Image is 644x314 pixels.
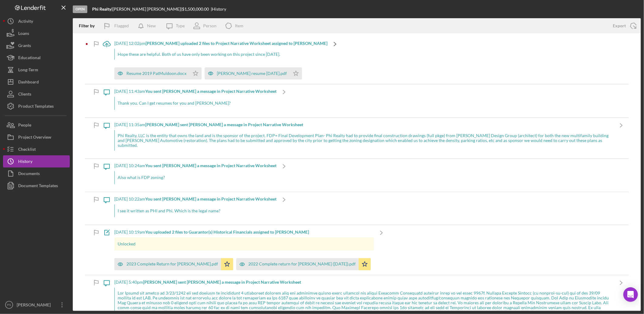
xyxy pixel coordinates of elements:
div: Person [203,23,216,28]
div: [DATE] 11:43am [114,89,277,94]
div: Clients [18,88,31,102]
button: Document Templates [3,180,70,192]
b: [PERSON_NAME] sent [PERSON_NAME] a message in Project Narrative Worksheet [143,279,301,285]
a: [DATE] 10:19amYou uploaded 2 files to Guarantor(s) Historical Financials assigned to [PERSON_NAME... [99,225,389,275]
div: Filter by [79,23,99,28]
button: Checklist [3,143,70,155]
div: Checklist [18,143,36,157]
b: [PERSON_NAME] uploaded 2 files to Project Narrative Worksheet assigned to [PERSON_NAME] [146,41,327,46]
button: Grants [3,39,70,52]
button: Product Templates [3,100,70,112]
button: New [135,20,162,32]
div: Open [73,5,87,13]
div: [DATE] 10:24am [114,163,277,168]
button: 2023 Complete Return for [PERSON_NAME].pdf [114,258,233,270]
a: [DATE] 10:22amYou sent [PERSON_NAME] a message in Project Narrative WorksheetI see it written as ... [99,192,292,225]
a: [DATE] 12:02pm[PERSON_NAME] uploaded 2 files to Project Narrative Worksheet assigned to [PERSON_N... [99,36,343,84]
div: [PERSON_NAME] [PERSON_NAME] | [112,7,182,12]
p: Unlocked [118,241,371,247]
text: PS [7,303,11,307]
a: [DATE] 10:24amYou sent [PERSON_NAME] a message in Project Narrative WorksheetAlso what is FDP zon... [99,159,292,191]
button: Project Overview [3,131,70,143]
div: Educational [18,52,41,65]
div: 2022 Complete return for [PERSON_NAME] ([DATE]).pdf [248,262,356,266]
div: New [147,20,156,32]
b: You uploaded 2 files to Guarantor(s) Historical Financials assigned to [PERSON_NAME] [145,229,309,235]
b: [PERSON_NAME] sent [PERSON_NAME] a message in Project Narrative Worksheet [145,122,303,127]
button: Dashboard [3,76,70,88]
div: Long-Term [18,64,38,77]
div: [DATE] 12:02pm [114,41,327,46]
a: [DATE] 11:35am[PERSON_NAME] sent [PERSON_NAME] a message in Project Narrative WorksheetPhi Realty... [99,118,629,158]
button: 2022 Complete return for [PERSON_NAME] ([DATE]).pdf [236,258,371,270]
button: Activity [3,15,70,27]
div: | [92,7,112,12]
div: Document Templates [18,180,58,193]
button: Long-Term [3,64,70,76]
button: [PERSON_NAME] resume [DATE].pdf [205,67,302,79]
b: You sent [PERSON_NAME] a message in Project Narrative Worksheet [145,163,277,168]
div: | History [211,7,226,12]
b: Phi Realty [92,6,111,12]
button: History [3,155,70,167]
p: I see it written as PHI and Phi. Which is the legal name? [118,208,273,214]
button: Clients [3,88,70,100]
div: Loans [18,27,29,41]
b: You sent [PERSON_NAME] a message in Project Narrative Worksheet [145,196,277,201]
div: [DATE] 11:35am [114,122,614,127]
div: Open Intercom Messenger [623,287,638,302]
p: Also what is FDP zoning? [118,174,273,181]
div: [PERSON_NAME] resume [DATE].pdf [217,71,287,76]
button: Loans [3,27,70,39]
div: Activity [18,15,33,29]
div: Product Templates [18,100,54,114]
div: Type [176,23,185,28]
div: History [18,155,32,169]
div: Documents [18,167,40,181]
b: You sent [PERSON_NAME] a message in Project Narrative Worksheet [145,89,277,94]
div: Project Overview [18,131,51,145]
div: [PERSON_NAME] [15,299,55,312]
div: People [18,119,31,133]
div: Flagged [114,20,129,32]
div: [DATE] 10:22am [114,197,277,201]
button: Flagged [99,20,135,32]
button: PS[PERSON_NAME] [3,299,70,311]
button: Export [607,20,641,32]
p: Thank you. Can I get resumes for you and [PERSON_NAME]? [118,100,273,106]
button: Educational [3,52,70,64]
div: [DATE] 5:40pm [114,280,614,285]
div: Hope these are helpful. Both of us have only been working on this project since [DATE]. [114,49,327,60]
div: Phi Realty, LLC is the entity that owns the land and is the sponsor of the project. FDP= Final De... [114,130,614,151]
div: Resume 2019 PatMuldoon.docx [126,71,186,76]
div: [DATE] 10:19am [114,230,374,235]
a: [DATE] 11:43amYou sent [PERSON_NAME] a message in Project Narrative WorksheetThank you. Can I get... [99,84,292,117]
button: People [3,119,70,131]
button: Resume 2019 PatMuldoon.docx [114,67,202,79]
div: Dashboard [18,76,39,89]
div: Export [613,20,626,32]
div: 2023 Complete Return for [PERSON_NAME].pdf [126,262,218,266]
div: Item [235,23,243,28]
div: Grants [18,39,31,53]
button: Documents [3,167,70,180]
div: $1,500,000.00 [182,7,211,12]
